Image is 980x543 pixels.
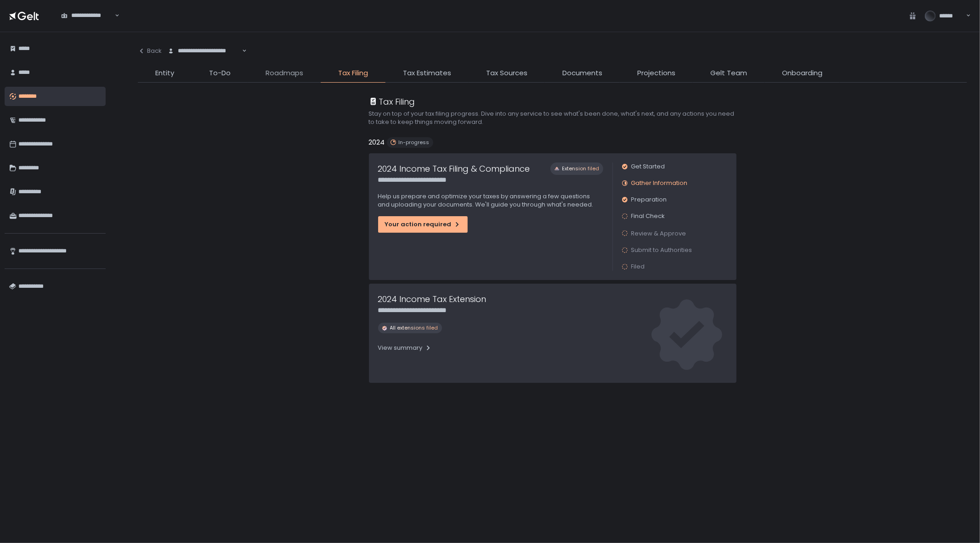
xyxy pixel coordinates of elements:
[55,6,119,25] div: Search for option
[209,68,231,78] span: To-Do
[637,68,675,78] span: Projections
[369,137,385,148] h2: 2024
[113,11,114,20] input: Search for option
[403,68,451,78] span: Tax Estimates
[631,179,688,187] span: Gather Information
[378,162,530,175] h1: 2024 Income Tax Filing & Compliance
[631,263,645,271] span: Filed
[155,68,174,78] span: Entity
[369,110,736,126] h2: Stay on top of your tax filing progress. Dive into any service to see what's been done, what's ne...
[782,68,822,78] span: Onboarding
[385,220,461,229] div: Your action required
[631,246,692,254] span: Submit to Authorities
[631,212,665,220] span: Final Check
[631,196,667,204] span: Preparation
[631,229,686,238] span: Review & Approve
[562,68,602,78] span: Documents
[631,162,665,171] span: Get Started
[486,68,527,78] span: Tax Sources
[338,68,368,78] span: Tax Filing
[378,344,432,352] div: View summary
[369,95,415,108] div: Tax Filing
[138,47,162,55] div: Back
[562,165,600,172] span: Extension filed
[241,46,241,56] input: Search for option
[390,325,438,331] span: All extensions filed
[378,192,603,209] p: Help us prepare and optimize your taxes by answering a few questions and uploading your documents...
[710,68,747,78] span: Gelt Team
[399,139,430,146] span: In-progress
[162,41,247,61] div: Search for option
[378,293,487,305] h1: 2024 Income Tax Extension
[138,41,162,61] button: Back
[378,216,468,233] button: Your action required
[378,341,432,355] button: View summary
[266,68,303,78] span: Roadmaps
